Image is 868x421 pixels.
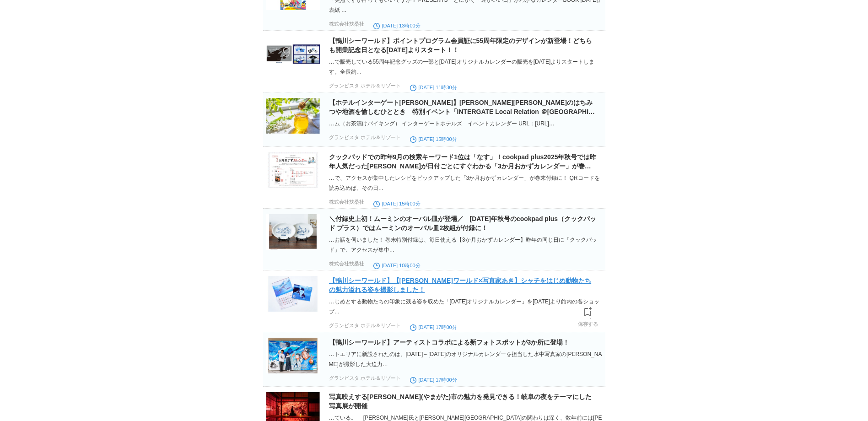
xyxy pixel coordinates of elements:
a: ＼付録史上初！ムーミンのオーバル皿が登場／ [DATE]年秋号のcookpad plus（クックパッド プラス）ではムーミンのオーバル皿2枚組が付録に！ [329,215,597,232]
div: …で、アクセスが集中したレシピをピックアップした「3か月おかずカレンダー」が巻末付録に！ QRコードを読み込めば、その日… [329,173,604,193]
a: 【ホテルインターゲート[PERSON_NAME]】[PERSON_NAME][PERSON_NAME]のはちみつや地酒を愉しむひととき 特別イベント「INTERGATE Local Relat... [329,99,595,124]
a: 【鴨川シーワールド】ポイントプログラム会員証に55周年限定のデザインが新登場！どちらも開業記念日となる[DATE]よりスタート！！ [329,37,593,54]
div: …トエリアに新設されたのは、[DATE]～[DATE]のオリジナルカレンダーを担当した水中写真家の[PERSON_NAME]が撮影した大迫力… [329,349,604,369]
a: 保存する [578,304,598,327]
time: [DATE] 17時00分 [410,324,457,330]
p: 株式会社扶桑社 [329,260,364,267]
img: 7398-1692-04d15f85986102de7975e45249c8427d-2900x2100.jpg [266,276,320,312]
img: 26633-1425-c6c2e8883cd4920aa19a7dcad8462cdc-1948x1405.jpg [266,152,320,188]
div: …で販売している55周年記念グッズの一部と[DATE]オリジナルカレンダーの販売を[DATE]よりスタートします。全長約… [329,57,604,77]
a: 【鴨川シーワールド】アーティストコラボによる新フォトスポットが3か所に登場！ [329,339,570,346]
a: 【鴨川シーワールド】【[PERSON_NAME]ワールド×写真家あき】シャチをはじめ動物たちの魅力溢れる姿を撮影しました！ [329,277,592,293]
time: [DATE] 15時00分 [410,136,457,142]
div: …ム（お茶漬けバイキング） インターゲートホテルズ イベントカレンダー URL：[URL]… [329,119,604,129]
p: グランビスタ ホテル＆リゾート [329,375,401,382]
div: …お話を伺いました！ 巻末特別付録は、毎日使える【3か月おかずカレンダー】昨年の同じ日に「クックパッド」で、アクセスが集中… [329,235,604,255]
a: クックパッドでの昨年9月の検索キーワード1位は「なす」！cookpad plus2025年秋号では昨年人気だった[PERSON_NAME]が日付ごとにすぐわかる「3か月おかずカレンダー」が巻末付録に！ [329,153,597,179]
a: 写真映えする[PERSON_NAME](やまがた)市の魅力を発見できる！岐阜の夜をテーマにした写真展が開催 [329,393,592,410]
img: 7398-1738-d2b5900f33209b4f06d8bdb75bf988b9-2000x1333.jpg [266,98,320,134]
img: 7398-1751-e81dd28dffe2e96fce905554f97520e1-2196x790.png [266,36,320,72]
time: [DATE] 15時00分 [373,201,421,206]
time: [DATE] 11時30分 [410,85,457,90]
time: [DATE] 10時00分 [373,263,421,268]
p: グランビスタ ホテル＆リゾート [329,134,401,141]
img: 7398-1691-0f0045bf7ff12333da54504e93ea2cbb-2900x2100.jpg [266,338,320,373]
p: グランビスタ ホテル＆リゾート [329,322,401,329]
img: 26633-1414-ce7566e5bf87e4049ad599c79514c671-3033x2284.jpg [266,214,320,250]
time: [DATE] 13時00分 [373,23,421,28]
time: [DATE] 17時00分 [410,377,457,383]
p: 株式会社扶桑社 [329,199,364,205]
p: グランビスタ ホテル＆リゾート [329,82,401,89]
p: 株式会社扶桑社 [329,21,364,27]
div: …じめとする動物たちの印象に残る姿を収めた「[DATE]オリジナルカレンダー」を[DATE]より館内の各ショップ… [329,297,604,317]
